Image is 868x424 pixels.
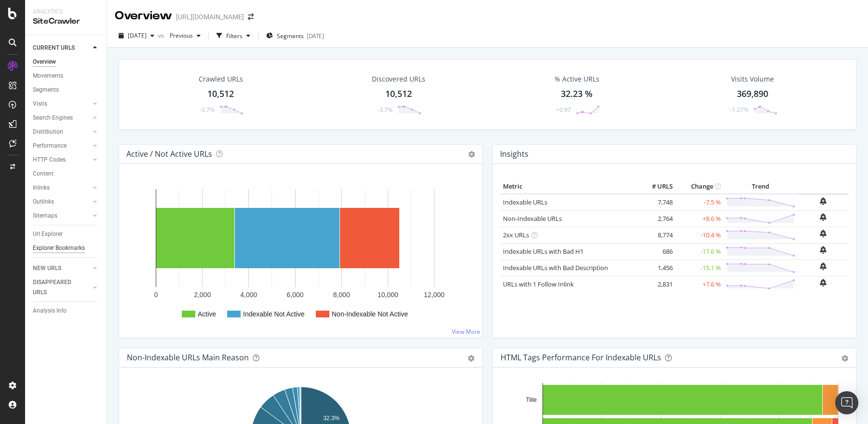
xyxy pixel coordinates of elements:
[33,169,100,179] a: Content
[556,106,571,114] div: +0.97
[731,74,774,84] div: Visits Volume
[200,106,215,114] div: -3.7%
[372,74,425,84] div: Discovered URLs
[213,28,254,43] button: Filters
[333,291,350,299] text: 8,000
[637,210,675,227] td: 2,764
[33,263,61,274] div: NEW URLS
[33,71,100,81] a: Movements
[33,113,73,123] div: Search Engines
[500,148,529,161] h4: Insights
[226,32,243,40] div: Filters
[503,214,562,223] a: Non-Indexable URLs
[730,106,748,114] div: -1.27%
[166,28,204,43] button: Previous
[115,8,172,24] div: Overview
[194,291,211,299] text: 2,000
[637,243,675,260] td: 686
[33,211,57,221] div: Sitemaps
[675,276,723,292] td: +7.6 %
[277,32,304,40] span: Segments
[33,169,54,179] div: Content
[332,310,408,318] text: Non-Indexable Not Active
[820,246,827,254] div: bell-plus
[33,127,63,137] div: Distribution
[33,57,56,67] div: Overview
[424,291,445,299] text: 12,000
[127,353,249,362] div: Non-Indexable URLs Main Reason
[248,14,254,20] div: arrow-right-arrow-left
[33,71,63,81] div: Movements
[33,183,90,193] a: Inlinks
[33,57,100,67] a: Overview
[33,306,100,316] a: Analysis Info
[452,328,480,336] a: View More
[33,229,100,239] a: Url Explorer
[33,99,47,109] div: Visits
[307,32,324,40] div: [DATE]
[501,179,637,194] th: Metric
[286,291,303,299] text: 6,000
[503,247,583,256] a: Indexable URLs with Bad H1
[33,183,50,193] div: Inlinks
[33,243,100,253] a: Explorer Bookmarks
[243,310,305,318] text: Indexable Not Active
[33,85,59,95] div: Segments
[820,279,827,287] div: bell-plus
[33,197,54,207] div: Outlinks
[820,262,827,270] div: bell-plus
[33,306,67,316] div: Analysis Info
[503,280,574,288] a: URLs with 1 Follow Inlink
[835,391,858,414] div: Open Intercom Messenger
[637,179,675,194] th: # URLS
[526,397,537,403] text: Title
[115,28,158,43] button: [DATE]
[33,277,90,298] a: DISAPPEARED URLS
[675,179,723,194] th: Change
[637,194,675,211] td: 7,748
[127,179,475,330] svg: A chart.
[33,277,81,298] div: DISAPPEARED URLS
[262,28,328,43] button: Segments[DATE]
[33,155,66,165] div: HTTP Codes
[501,353,661,362] div: HTML Tags Performance for Indexable URLs
[176,12,244,22] div: [URL][DOMAIN_NAME]
[33,141,90,151] a: Performance
[737,88,768,100] div: 369,890
[198,310,216,318] text: Active
[820,197,827,205] div: bell-plus
[820,230,827,237] div: bell-plus
[33,113,90,123] a: Search Engines
[503,263,608,272] a: Indexable URLs with Bad Description
[33,243,85,253] div: Explorer Bookmarks
[675,194,723,211] td: -7.5 %
[33,85,100,95] a: Segments
[675,227,723,243] td: -10.4 %
[199,74,243,84] div: Crawled URLs
[723,179,798,194] th: Trend
[33,155,90,165] a: HTTP Codes
[555,74,599,84] div: % Active URLs
[637,260,675,276] td: 1,456
[323,415,339,422] text: 32.3%
[637,276,675,292] td: 2,831
[503,198,547,206] a: Indexable URLs
[675,260,723,276] td: -15.1 %
[378,106,393,114] div: -3.7%
[33,127,90,137] a: Distribution
[240,291,257,299] text: 4,000
[468,151,475,158] i: Options
[637,227,675,243] td: 8,774
[378,291,398,299] text: 10,000
[128,31,147,40] span: 2025 Aug. 27th
[561,88,593,100] div: 32.23 %
[33,141,67,151] div: Performance
[33,8,99,16] div: Analytics
[468,355,475,362] div: gear
[33,16,99,27] div: SiteCrawler
[820,213,827,221] div: bell-plus
[33,211,90,221] a: Sitemaps
[158,31,166,40] span: vs
[385,88,412,100] div: 10,512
